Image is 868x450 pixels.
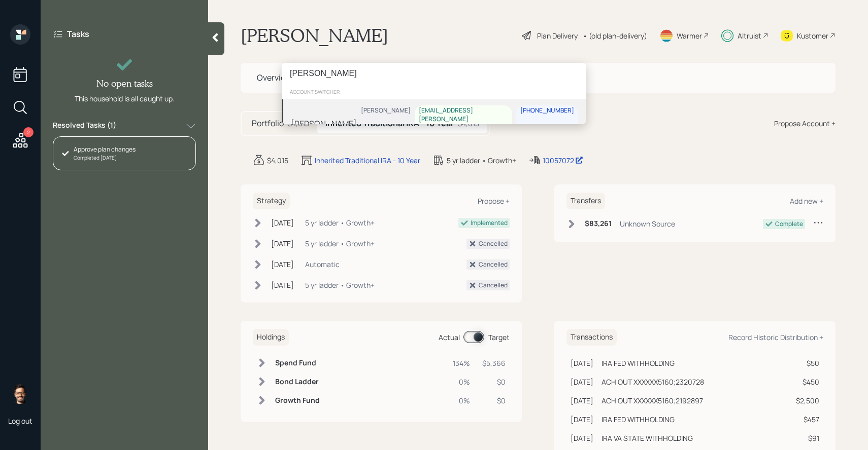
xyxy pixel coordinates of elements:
[282,84,586,99] div: account switcher
[282,63,586,84] input: Type a command or search…
[361,106,411,115] div: [PERSON_NAME]
[291,118,357,130] div: [PERSON_NAME]
[520,106,574,115] div: [PHONE_NUMBER]
[419,106,508,140] div: [EMAIL_ADDRESS][PERSON_NAME][PERSON_NAME][DOMAIN_NAME]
